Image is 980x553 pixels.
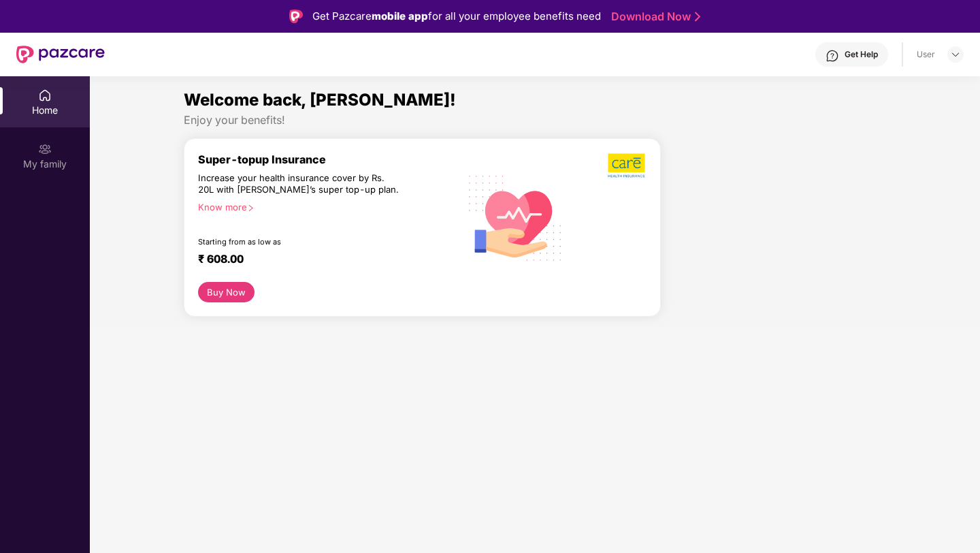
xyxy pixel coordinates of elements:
[38,89,52,102] img: svg+xml;base64,PHN2ZyBpZD0iSG9tZSIgeG1sbnM9Imh0dHA6Ly93d3cudzMub3JnLzIwMDAvc3ZnIiB3aWR0aD0iMjAiIG...
[845,49,878,60] div: Get Help
[247,204,255,212] span: right
[372,10,428,22] strong: mobile app
[608,153,647,178] img: b5dec4f62d2307b9de63beb79f102df3.png
[289,10,303,23] img: Logo
[826,49,839,63] img: svg+xml;base64,PHN2ZyBpZD0iSGVscC0zMngzMiIgeG1sbnM9Imh0dHA6Ly93d3cudzMub3JnLzIwMDAvc3ZnIiB3aWR0aD...
[16,46,105,63] img: New Pazcare Logo
[184,113,886,127] div: Enjoy your benefits!
[950,49,961,60] img: svg+xml;base64,PHN2ZyBpZD0iRHJvcGRvd24tMzJ4MzIiIHhtbG5zPSJodHRwOi8vd3d3LnczLm9yZy8yMDAwL3N2ZyIgd2...
[917,49,935,60] div: User
[459,160,572,274] img: svg+xml;base64,PHN2ZyB4bWxucz0iaHR0cDovL3d3dy53My5vcmcvMjAwMC9zdmciIHhtbG5zOnhsaW5rPSJodHRwOi8vd3...
[198,153,460,166] div: Super-topup Insurance
[198,237,402,247] div: Starting from as low as
[198,172,401,196] div: Increase your health insurance cover by Rs. 20L with [PERSON_NAME]’s super top-up plan.
[611,10,696,24] a: Download Now
[198,252,446,268] div: ₹ 608.00
[695,10,700,24] img: Stroke
[198,282,255,302] button: Buy Now
[38,142,52,156] img: svg+xml;base64,PHN2ZyB3aWR0aD0iMjAiIGhlaWdodD0iMjAiIHZpZXdCb3g9IjAgMCAyMCAyMCIgZmlsbD0ibm9uZSIgeG...
[184,90,456,110] span: Welcome back, [PERSON_NAME]!
[312,8,601,25] div: Get Pazcare for all your employee benefits need
[198,202,452,211] div: Know more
